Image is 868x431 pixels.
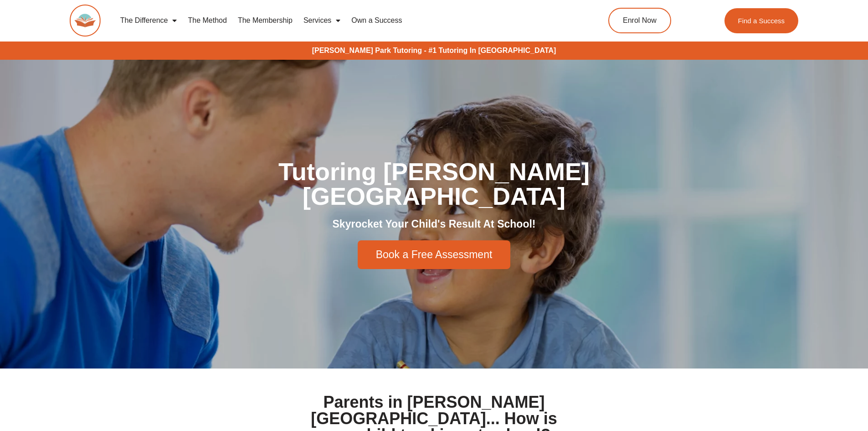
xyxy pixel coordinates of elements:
[376,249,493,260] span: Book a Free Assessment
[623,17,657,24] span: Enrol Now
[115,10,567,31] nav: Menu
[115,10,183,31] a: The Difference
[179,218,689,231] h2: Skyrocket Your Child's Result At School!
[738,17,785,24] span: Find a Success
[179,159,689,208] h1: Tutoring [PERSON_NAME][GEOGRAPHIC_DATA]
[346,10,407,31] a: Own a Success
[608,8,671,33] a: Enrol Now
[358,240,511,269] a: Book a Free Assessment
[724,8,799,33] a: Find a Success
[232,10,298,31] a: The Membership
[182,10,232,31] a: The Method
[298,10,346,31] a: Services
